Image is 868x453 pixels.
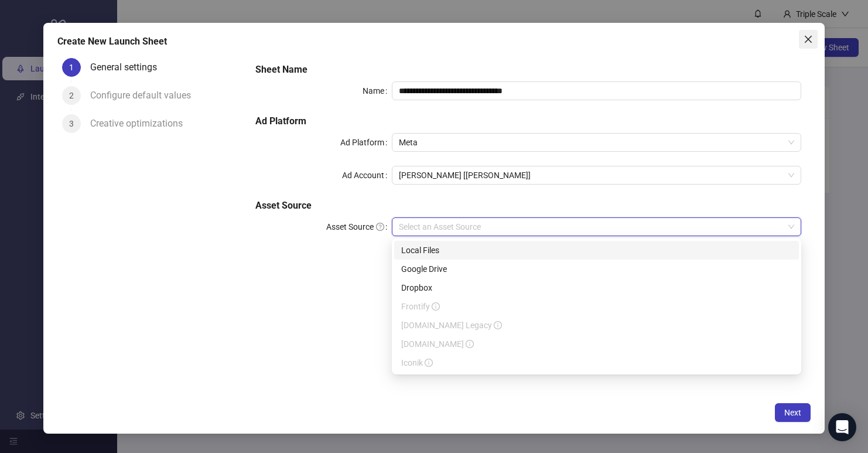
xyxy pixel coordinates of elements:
div: Frame.io Legacy [394,316,799,335]
input: Name [392,81,801,100]
div: Local Files [394,241,799,260]
span: Frontify [401,302,440,311]
span: Next [784,408,801,417]
div: Dropbox [394,278,799,297]
div: Configure default values [90,86,200,105]
span: close [804,35,813,44]
span: [DOMAIN_NAME] [401,339,474,349]
span: 1 [69,63,74,72]
label: Ad Platform [340,133,392,152]
div: Google Drive [394,260,799,278]
span: info-circle [425,359,433,367]
span: 2 [69,91,74,100]
button: Close [799,30,818,49]
div: Dropbox [401,281,792,294]
h5: Ad Platform [255,114,801,128]
div: Create New Launch Sheet [57,35,811,49]
div: Frame.io [394,335,799,353]
div: General settings [90,58,166,77]
span: Iconik [401,358,433,367]
div: Frontify [394,297,799,316]
div: Google Drive [401,263,792,275]
span: Darius Lukas [Httpool] [399,166,794,184]
label: Name [363,81,392,100]
div: Local Files [401,244,792,257]
span: Meta [399,134,794,151]
div: Open Intercom Messenger [828,413,856,441]
h5: Sheet Name [255,63,801,77]
label: Asset Source [326,217,392,236]
button: Next [775,403,811,422]
span: question-circle [376,223,384,231]
span: info-circle [432,302,440,311]
div: Iconik [394,353,799,372]
h5: Asset Source [255,199,801,213]
span: info-circle [466,340,474,348]
label: Ad Account [342,166,392,185]
span: [DOMAIN_NAME] Legacy [401,321,502,330]
span: 3 [69,119,74,128]
div: Creative optimizations [90,114,192,133]
span: info-circle [494,321,502,329]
